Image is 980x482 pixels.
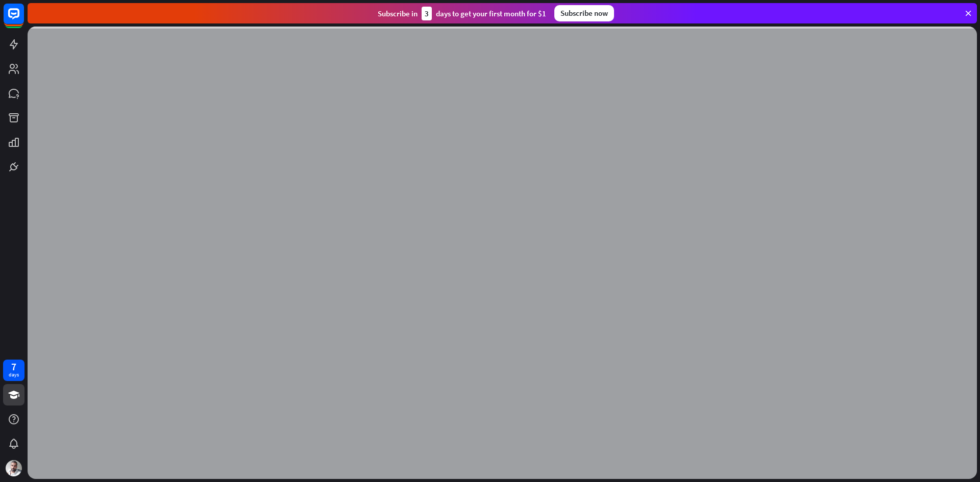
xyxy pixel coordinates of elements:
[9,371,19,378] div: days
[3,360,24,381] a: 7 days
[378,7,546,20] div: Subscribe in days to get your first month for $1
[554,5,614,21] div: Subscribe now
[422,7,432,20] div: 3
[11,362,16,371] div: 7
